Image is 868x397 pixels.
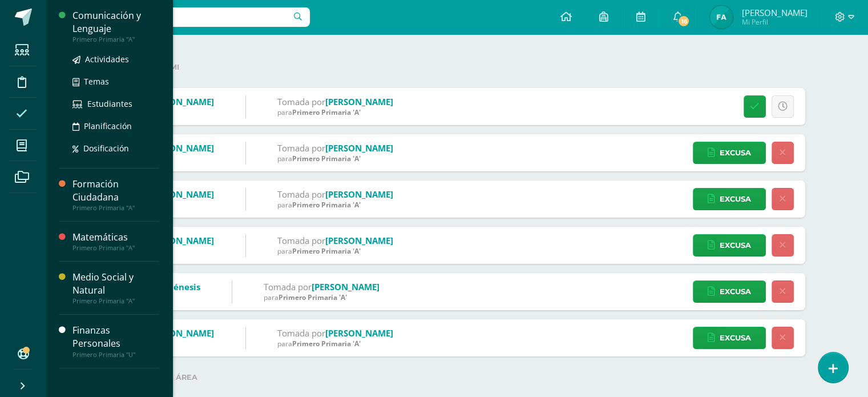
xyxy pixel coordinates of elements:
[325,327,393,339] a: [PERSON_NAME]
[693,280,766,303] a: Excusa
[278,292,347,302] span: Primero Primaria 'A'
[292,107,361,117] span: Primero Primaria 'A'
[146,281,200,292] a: Cap, Génesis
[146,107,214,117] div: [DATE]
[72,9,159,35] div: Comunicación y Lenguaje
[292,339,361,348] span: Primero Primaria 'A'
[264,281,312,292] span: Tomada por
[146,154,214,163] div: [DATE]
[72,244,159,252] div: Primero Primaria "A"
[264,292,380,302] div: para
[72,271,159,305] a: Medio Social y NaturalPrimero Primaria "A"
[277,246,393,256] div: para
[325,96,393,107] a: [PERSON_NAME]
[741,7,807,18] span: [PERSON_NAME]
[83,143,129,154] span: Dosificación
[72,204,159,212] div: Primero Primaria "A"
[84,76,109,87] span: Temas
[325,189,393,200] a: [PERSON_NAME]
[277,189,325,200] span: Tomada por
[72,231,159,244] div: Matemáticas
[710,6,733,29] img: 7f7a713695d13f57577952fac26fafb9.png
[72,231,159,252] a: MatemáticasPrimero Primaria "A"
[693,142,766,164] a: Excusa
[325,142,393,154] a: [PERSON_NAME]
[277,142,325,154] span: Tomada por
[292,200,361,210] span: Primero Primaria 'A'
[693,327,766,349] a: Excusa
[146,200,214,210] div: [DATE]
[72,142,159,155] a: Dosificación
[72,178,159,204] div: Formación Ciudadana
[109,366,805,389] label: Tomadas en mi área
[72,324,159,358] a: Finanzas PersonalesPrimero Primaria "U"
[146,292,200,302] div: [DATE]
[292,246,361,256] span: Primero Primaria 'A'
[146,142,214,154] a: [PERSON_NAME]
[72,297,159,305] div: Primero Primaria "A"
[277,107,393,117] div: para
[72,53,159,66] a: Actividades
[277,96,325,107] span: Tomada por
[741,17,807,27] span: Mi Perfil
[109,55,805,79] label: Tomadas por mi
[292,154,361,163] span: Primero Primaria 'A'
[277,327,325,339] span: Tomada por
[277,154,393,163] div: para
[677,15,690,27] span: 16
[72,75,159,88] a: Temas
[325,235,393,246] a: [PERSON_NAME]
[87,98,132,109] span: Estudiantes
[146,327,214,339] a: [PERSON_NAME]
[72,9,159,43] a: Comunicación y LenguajePrimero Primaria "A"
[72,35,159,43] div: Primero Primaria "A"
[146,246,214,256] div: [DATE]
[72,324,159,350] div: Finanzas Personales
[72,119,159,133] a: Planificación
[693,234,766,256] a: Excusa
[146,339,214,348] div: [DATE]
[72,351,159,359] div: Primero Primaria "U"
[72,271,159,297] div: Medio Social y Natural
[277,339,393,348] div: para
[277,200,393,210] div: para
[146,96,214,107] a: [PERSON_NAME]
[720,189,751,210] span: Excusa
[720,142,751,163] span: Excusa
[146,189,214,200] a: [PERSON_NAME]
[277,235,325,246] span: Tomada por
[72,97,159,110] a: Estudiantes
[53,7,310,27] input: Busca un usuario...
[72,178,159,212] a: Formación CiudadanaPrimero Primaria "A"
[720,281,751,302] span: Excusa
[312,281,380,292] a: [PERSON_NAME]
[85,54,129,65] span: Actividades
[720,235,751,256] span: Excusa
[146,235,214,246] a: [PERSON_NAME]
[84,121,132,131] span: Planificación
[693,188,766,210] a: Excusa
[720,327,751,348] span: Excusa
